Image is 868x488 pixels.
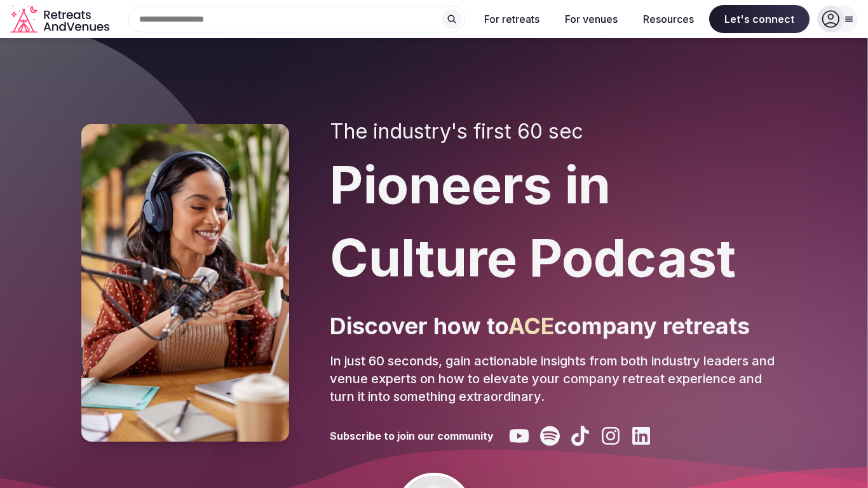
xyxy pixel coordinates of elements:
[10,5,112,34] a: Visit the homepage
[81,124,289,442] img: Pioneers in Culture Podcast
[508,312,554,340] span: ACE
[330,429,494,443] h3: Subscribe to join our community
[709,5,810,33] span: Let's connect
[474,5,550,33] button: For retreats
[330,149,787,295] h1: Pioneers in Culture Podcast
[330,310,787,342] p: Discover how to company retreats
[330,352,787,405] p: In just 60 seconds, gain actionable insights from both industry leaders and venue experts on how ...
[10,5,112,34] svg: Retreats and Venues company logo
[330,119,787,144] h2: The industry's first 60 sec
[555,5,628,33] button: For venues
[633,5,704,33] button: Resources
